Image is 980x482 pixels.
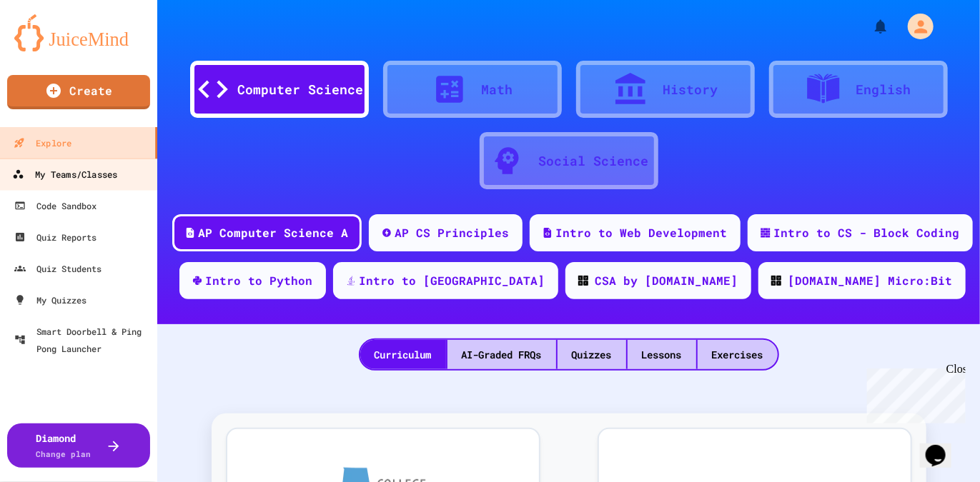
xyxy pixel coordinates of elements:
[14,323,152,357] div: Smart Doorbell & Ping Pong Launcher
[14,260,102,277] div: Quiz Students
[238,80,364,99] div: Computer Science
[14,229,96,246] div: Quiz Reports
[206,272,313,289] div: Intro to Python
[395,224,510,241] div: AP CS Principles
[36,431,91,461] div: Diamond
[558,340,626,369] div: Quizzes
[788,272,953,289] div: [DOMAIN_NAME] Micro:Bit
[14,197,96,214] div: Code Sandbox
[199,224,349,241] div: AP Computer Science A
[771,276,781,286] img: CODE_logo_RGB.png
[482,80,513,99] div: Math
[36,448,91,459] span: Change plan
[861,363,966,423] iframe: chat widget
[539,151,649,171] div: Social Science
[595,272,738,289] div: CSA by [DOMAIN_NAME]
[7,75,150,109] a: Create
[774,224,960,241] div: Intro to CS - Block Coding
[556,224,728,241] div: Intro to Web Development
[893,10,937,43] div: My Account
[856,80,911,99] div: English
[7,423,150,468] button: DiamondChange plan
[12,166,117,184] div: My Teams/Classes
[846,14,893,39] div: My Notifications
[14,291,86,308] div: My Quizzes
[698,340,778,369] div: Exercises
[360,272,545,289] div: Intro to [GEOGRAPHIC_DATA]
[663,80,718,99] div: History
[628,340,696,369] div: Lessons
[360,340,446,369] div: Curriculum
[578,276,588,286] img: CODE_logo_RGB.png
[920,425,966,468] iframe: chat widget
[6,6,99,91] div: Chat with us now!Close
[447,340,556,369] div: AI-Graded FRQs
[14,134,71,151] div: Explore
[14,14,143,51] img: logo-orange.svg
